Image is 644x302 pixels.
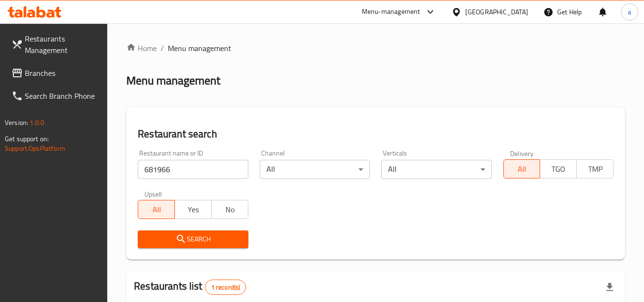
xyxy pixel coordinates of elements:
[168,42,231,54] span: Menu management
[465,7,528,17] div: [GEOGRAPHIC_DATA]
[126,42,625,54] nav: breadcrumb
[211,200,248,219] button: No
[142,203,171,217] span: All
[381,160,491,179] div: All
[581,162,610,176] span: TMP
[4,84,108,107] a: Search Branch Phone
[4,62,108,84] a: Branches
[30,116,44,129] span: 1.0.0
[25,33,100,56] span: Restaurants Management
[138,200,175,219] button: All
[5,142,65,155] a: Support.OpsPlatform
[144,190,162,197] label: Upsell
[25,90,100,102] span: Search Branch Phone
[5,133,49,145] span: Get support on:
[138,160,248,179] input: Search for restaurant name or ID..
[362,6,420,18] div: Menu-management
[260,160,370,179] div: All
[576,159,613,178] button: TMP
[215,203,245,217] span: No
[540,159,577,178] button: TGO
[174,200,212,219] button: Yes
[503,159,541,178] button: All
[161,42,164,54] li: /
[205,283,246,292] span: 1 record(s)
[510,150,534,156] label: Delivery
[5,116,28,129] span: Version:
[4,27,108,62] a: Restaurants Management
[138,127,613,141] h2: Restaurant search
[544,162,573,176] span: TGO
[508,162,537,176] span: All
[126,42,157,54] a: Home
[205,280,246,295] div: Total records count
[126,73,220,88] h2: Menu management
[134,279,246,295] h2: Restaurants list
[598,276,621,299] div: Export file
[179,203,208,217] span: Yes
[628,7,631,17] span: a
[25,67,100,79] span: Branches
[145,233,240,245] span: Search
[138,230,248,248] button: Search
